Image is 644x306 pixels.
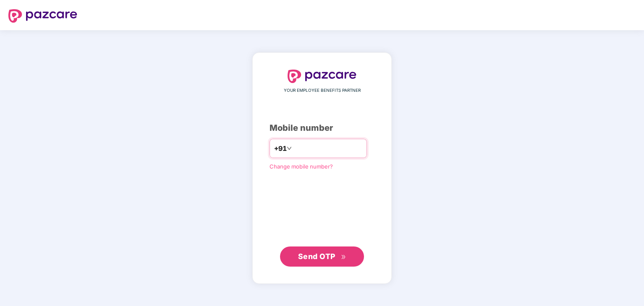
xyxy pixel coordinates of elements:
[8,9,77,23] img: logo
[341,254,346,260] span: double-right
[288,70,356,83] img: logo
[287,146,292,151] span: down
[280,246,364,267] button: Send OTPdouble-right
[270,122,374,135] div: Mobile number
[298,252,335,261] span: Send OTP
[270,163,333,170] a: Change mobile number?
[274,143,287,154] span: +91
[284,87,361,94] span: YOUR EMPLOYEE BENEFITS PARTNER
